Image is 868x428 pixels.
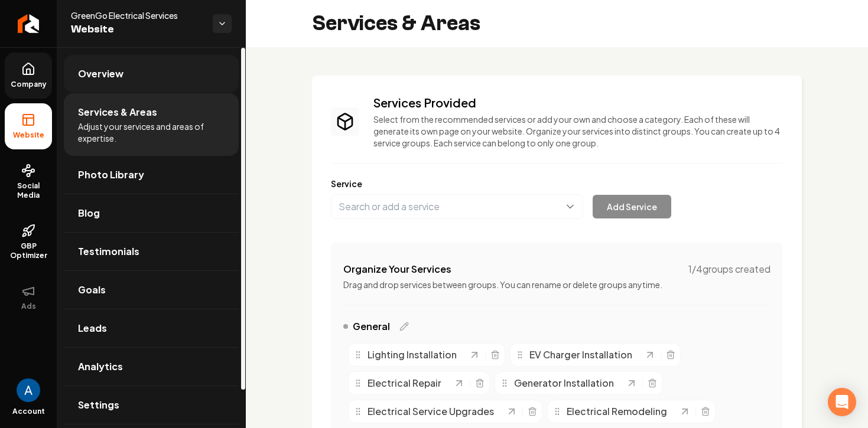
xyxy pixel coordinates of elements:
span: Goals [78,283,106,297]
span: Analytics [78,360,123,374]
a: Analytics [64,348,239,385]
a: Overview [64,55,239,93]
div: Electrical Service Upgrades [353,404,506,419]
span: General [353,319,390,334]
span: Leads [78,321,107,335]
span: Overview [78,67,123,81]
div: Generator Installation [500,376,626,390]
h2: Services & Areas [312,12,480,35]
span: Lighting Installation [368,348,457,362]
span: Website [71,21,203,38]
span: Settings [78,398,119,412]
a: Company [5,53,52,99]
img: Andrew Magana [17,378,40,402]
span: Blog [78,206,100,220]
a: Photo Library [64,156,239,194]
span: Company [6,80,51,89]
a: Testimonials [64,233,239,270]
div: Electrical Remodeling [552,404,679,419]
p: Select from the recommended services or add your own and choose a category. Each of these will ge... [373,113,783,149]
a: GBP Optimizer [5,214,52,270]
span: GBP Optimizer [5,241,52,260]
span: GreenGo Electrical Services [71,9,203,21]
p: Drag and drop services between groups. You can rename or delete groups anytime. [343,279,771,290]
span: Services & Areas [78,105,157,119]
span: Electrical Remodeling [567,404,667,419]
h4: Organize Your Services [343,262,451,276]
span: Social Media [5,181,52,200]
span: Electrical Repair [368,376,441,390]
div: Open Intercom Messenger [828,388,856,416]
span: Ads [17,302,41,311]
span: EV Charger Installation [529,348,632,362]
button: Ads [5,275,52,321]
a: Goals [64,271,239,309]
span: Generator Installation [514,376,614,390]
span: 1 / 4 groups created [688,262,771,276]
img: Rebolt Logo [18,14,40,33]
a: Settings [64,386,239,424]
div: Electrical Repair [353,376,453,390]
span: Adjust your services and areas of expertise. [78,120,225,144]
a: Leads [64,309,239,347]
span: Testimonials [78,244,139,259]
div: Lighting Installation [353,348,469,362]
span: Electrical Service Upgrades [368,404,494,419]
a: Blog [64,194,239,232]
div: EV Charger Installation [515,348,644,362]
span: Account [12,407,45,416]
h3: Services Provided [373,94,783,111]
label: Service [331,178,783,190]
span: Photo Library [78,168,144,182]
a: Social Media [5,154,52,210]
button: Open user button [17,378,40,402]
span: Website [8,130,49,140]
